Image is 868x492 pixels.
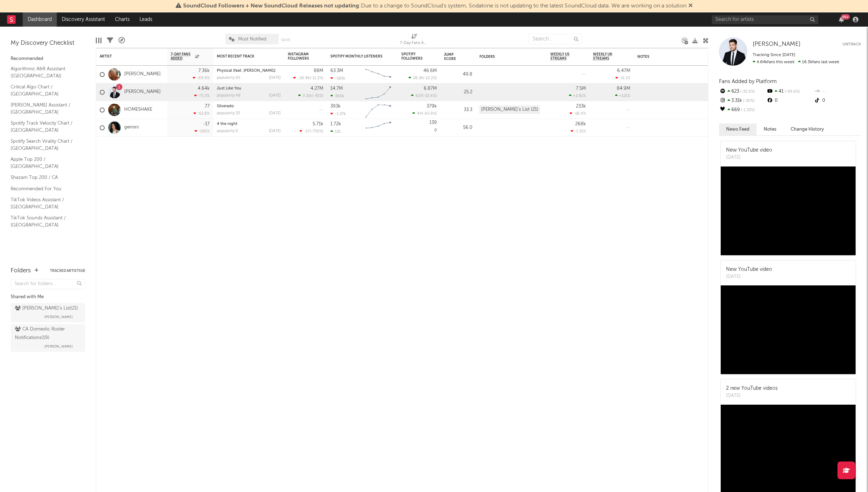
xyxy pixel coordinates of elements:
div: A&R Pipeline [119,30,125,51]
button: News Feed [719,124,757,135]
a: Algorithmic A&R Assistant ([GEOGRAPHIC_DATA]) [11,65,78,80]
a: gemini [124,125,139,131]
div: Most Recent Track [217,54,270,59]
a: [PERSON_NAME] [124,89,161,95]
div: 0 [401,119,437,136]
div: 379k [427,104,437,109]
div: -49.9 % [193,76,210,80]
a: Just Like You [217,87,241,91]
svg: Chart title [362,119,394,137]
span: -65.9 % [423,112,436,116]
div: 77 [205,104,210,109]
span: -30 % [313,94,322,98]
div: 41 [766,87,813,96]
a: TikTok Videos Assistant / [GEOGRAPHIC_DATA] [11,196,78,211]
a: Apple Top 200 / [GEOGRAPHIC_DATA] [11,155,78,170]
span: -12.2 % [424,76,436,80]
div: 63.3M [330,69,343,73]
a: Spotify Track Velocity Chart / [GEOGRAPHIC_DATA] [11,119,78,134]
div: 139 [429,120,437,125]
div: [DATE] [269,94,281,98]
div: Notes [637,55,708,59]
div: [PERSON_NAME]'s List (21) [479,105,540,114]
span: -99.6 % [784,90,800,94]
span: : Due to a change to SoundCloud's system, Sodatone is not updating to the latest SoundCloud data.... [183,3,686,9]
div: ( ) [408,76,437,80]
button: Save [281,38,290,42]
span: Fans Added by Platform [719,79,777,84]
div: 393k [330,104,341,109]
span: -30 % [742,99,754,103]
div: -1.31 % [571,129,586,133]
div: Artist [100,54,153,59]
div: 4.64k [198,86,210,91]
div: 14.7M [330,86,343,91]
button: Tracked Artists(4) [50,269,85,273]
div: Just Like You [217,87,281,91]
div: ( ) [411,93,437,98]
a: [PERSON_NAME] [753,41,801,48]
div: [DATE] [269,129,281,133]
div: 5.71k [313,122,323,126]
div: 6.87M [424,86,437,91]
span: 4.64k fans this week [753,60,795,64]
button: Change History [784,124,831,135]
span: -1.33 % [740,108,755,112]
div: 7-Day Fans Added (7-Day Fans Added) [400,30,428,51]
div: -52.8 % [193,111,210,116]
div: -18.4 % [570,111,586,116]
a: Spotify Search Virality Chart / [GEOGRAPHIC_DATA] [11,137,78,152]
a: Physical (feat. [PERSON_NAME]) [217,69,275,73]
div: 1.72k [330,122,341,126]
div: ( ) [412,111,437,116]
a: TikTok Sounds Assistant / [GEOGRAPHIC_DATA] [11,214,78,229]
div: +121 % [615,93,630,98]
div: 233k [576,104,586,109]
div: popularity: 33 [217,111,240,115]
div: Silverado [217,104,281,108]
div: Jump Score [444,53,462,61]
a: HOMESHAKE [124,107,152,113]
div: My Discovery Checklist [11,39,85,48]
div: 4 the night [217,122,281,126]
span: Weekly UK Streams [593,52,620,61]
svg: Chart title [362,66,394,83]
input: Search for artists [712,15,818,24]
div: +2.81 % [569,93,586,98]
a: Recommended For You [11,185,78,193]
div: Instagram Followers [288,52,313,61]
span: -11.2 % [311,76,322,80]
div: ( ) [300,129,323,133]
input: Search for folders... [11,279,85,289]
a: 4 the night [217,122,237,126]
div: -1.37k [330,111,346,116]
div: [DATE] [726,154,772,161]
span: 7-Day Fans Added [171,52,193,61]
div: Spotify Followers [401,52,426,61]
div: 131 [330,129,341,134]
div: ( ) [298,93,323,98]
div: ( ) [293,76,323,80]
div: [PERSON_NAME]'s List ( 21 ) [15,304,78,313]
div: New YouTube video [726,147,772,154]
span: Weekly US Streams [550,52,575,61]
div: 46.6M [423,69,437,73]
span: [PERSON_NAME] [44,313,73,321]
a: Silverado [217,104,234,108]
div: 6.47M [617,69,630,73]
input: Search... [529,34,582,44]
div: -106 % [194,129,210,133]
a: Critical Algo Chart / [GEOGRAPHIC_DATA] [11,83,78,98]
span: 3.31k [303,94,312,98]
div: 7.5M [576,86,586,91]
div: -17 [203,122,210,126]
div: Spotify Monthly Listeners [330,54,384,59]
span: 44 [417,112,422,116]
svg: Chart title [362,83,394,101]
div: 3.31k [719,96,766,105]
div: 4.27M [311,86,323,91]
div: Physical (feat. Troye Sivan) [217,69,281,73]
div: 0 [766,96,813,105]
div: Shared with Me [11,293,85,301]
div: popularity: 0 [217,129,238,133]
